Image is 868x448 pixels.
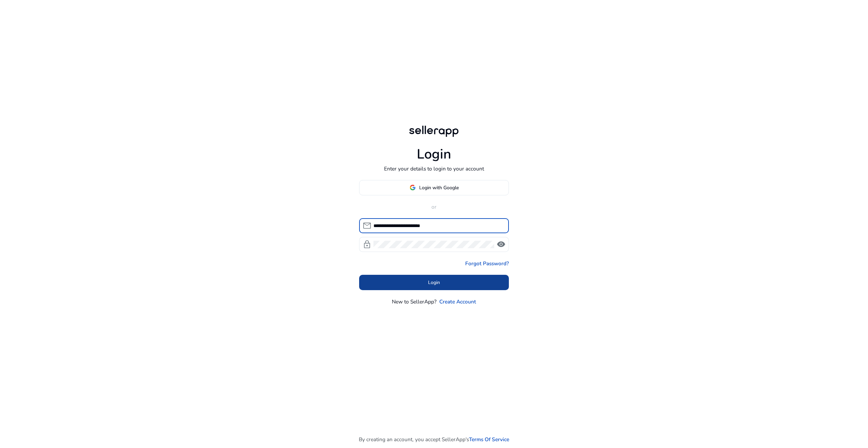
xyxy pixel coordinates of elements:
[465,259,509,267] a: Forgot Password?
[410,184,416,191] img: google-logo.svg
[359,203,509,211] p: or
[363,221,371,230] span: mail
[392,298,437,305] p: New to SellerApp?
[359,275,509,290] button: Login
[359,180,509,195] button: Login with Google
[469,435,509,443] a: Terms Of Service
[419,184,459,191] span: Login with Google
[363,240,371,249] span: lock
[417,146,451,163] h1: Login
[439,298,476,305] a: Create Account
[497,240,505,249] span: visibility
[384,165,484,173] p: Enter your details to login to your account
[428,279,440,286] span: Login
